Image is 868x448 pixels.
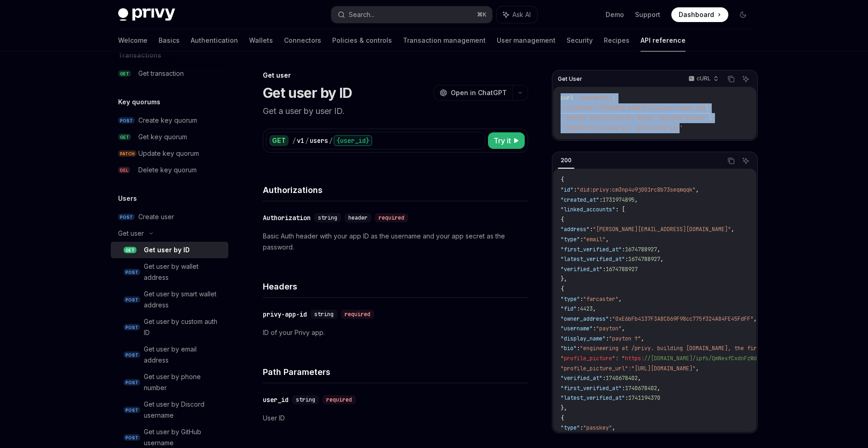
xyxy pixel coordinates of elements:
[561,246,622,253] span: "first_verified_at"
[144,316,223,338] div: Get user by custom auth ID
[144,244,190,255] div: Get user by ID
[375,213,408,222] div: required
[144,399,223,421] div: Get user by Discord username
[635,10,660,19] a: Support
[111,242,228,258] a: GETGet user by ID
[561,275,567,283] span: },
[577,186,696,193] span: "did:privy:cm3np4u9j001rc8b73seqmqqk"
[118,193,137,204] h5: Users
[118,70,131,77] span: GET
[606,10,624,19] a: Demo
[580,236,583,243] span: :
[606,335,609,342] span: :
[331,6,492,23] button: Search...⌘K
[561,94,573,102] span: curl
[263,213,311,222] div: Authorization
[561,216,564,223] span: {
[138,148,199,159] div: Update key quorum
[138,115,197,126] div: Create key quorum
[625,385,657,392] span: 1740678402
[111,369,228,396] a: POSTGet user by phone number
[118,8,175,21] img: dark logo
[606,236,609,243] span: ,
[144,289,223,311] div: Get user by smart wallet address
[580,295,583,303] span: :
[111,313,228,341] a: POSTGet user by custom auth ID
[118,96,160,108] h5: Key quorums
[488,132,525,149] button: Try it
[583,424,612,431] span: "passkey"
[292,136,296,145] div: /
[618,295,622,303] span: ,
[625,246,657,253] span: 1674788927
[577,305,580,312] span: :
[111,65,228,82] a: GETGet transaction
[111,162,228,178] a: DELDelete key quorum
[249,29,273,51] a: Wallets
[612,315,754,323] span: "0xE6bFb4137F3A8C069F98cc775f324A84FE45FdFF"
[558,75,582,83] span: Get User
[269,135,289,146] div: GET
[561,335,606,342] span: "display_name"
[111,129,228,145] a: GETGet key quorum
[593,325,596,332] span: :
[118,228,144,239] div: Get user
[111,396,228,424] a: POSTGet user by Discord username
[144,371,223,393] div: Get user by phone number
[635,196,638,204] span: ,
[606,266,638,273] span: 1674788927
[558,155,574,166] div: 200
[118,134,131,141] span: GET
[118,117,135,124] span: POST
[577,345,580,352] span: :
[332,29,392,51] a: Policies & controls
[696,186,699,193] span: ,
[349,9,374,20] div: Search...
[561,266,602,273] span: "verified_at"
[660,255,664,263] span: ,
[615,206,625,213] span: : [
[118,29,148,51] a: Welcome
[477,11,487,18] span: ⌘ K
[124,352,140,358] span: POST
[625,255,628,263] span: :
[497,6,537,23] button: Ask AI
[111,112,228,129] a: POSTCreate key quorum
[641,335,644,342] span: ,
[561,285,564,293] span: {
[604,29,630,51] a: Recipes
[628,394,660,402] span: 1741194370
[124,296,140,303] span: POST
[341,310,374,319] div: required
[512,10,531,19] span: Ask AI
[118,150,136,157] span: PATCH
[683,71,722,87] button: cURL
[736,7,750,22] button: Toggle dark mode
[124,324,140,331] span: POST
[606,374,638,382] span: 1740678402
[631,365,696,372] span: "[URL][DOMAIN_NAME]"
[451,88,507,97] span: Open in ChatGPT
[573,186,577,193] span: :
[657,385,660,392] span: ,
[263,280,528,293] h4: Headers
[561,305,577,312] span: "fid"
[138,164,197,176] div: Delete key quorum
[709,114,712,121] span: \
[561,365,628,372] span: "profile_picture_url"
[638,374,641,382] span: ,
[561,176,564,183] span: {
[705,104,709,112] span: \
[725,155,737,167] button: Copy the contents from the code block
[561,236,580,243] span: "type"
[577,104,705,112] span: https://[DOMAIN_NAME]/v1/users/{user_id}
[625,355,644,362] span: https:
[124,434,140,441] span: POST
[284,29,321,51] a: Connectors
[497,29,556,51] a: User management
[602,266,606,273] span: :
[561,414,564,422] span: {
[263,231,528,253] p: Basic Auth header with your app ID as the username and your app secret as the password.
[679,10,714,19] span: Dashboard
[348,214,368,221] span: header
